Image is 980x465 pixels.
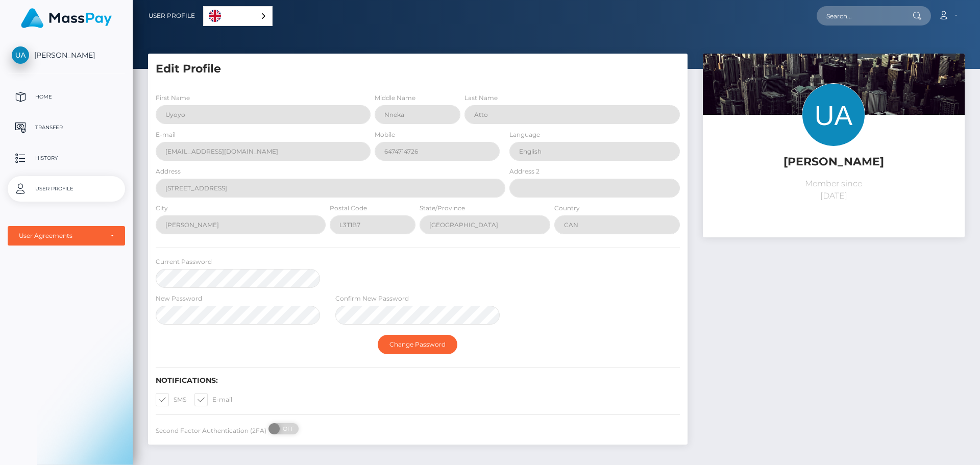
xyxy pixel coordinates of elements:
label: City [156,204,168,213]
h5: [PERSON_NAME] [710,154,957,170]
p: User Profile [12,181,121,197]
label: Confirm New Password [335,294,409,303]
label: Country [554,204,580,213]
label: Address 2 [509,167,540,176]
label: Language [509,130,540,139]
a: English [204,7,272,26]
h5: Edit Profile [156,61,680,77]
label: Second Factor Authentication (2FA) [156,426,266,435]
label: Mobile [375,130,395,139]
label: First Name [156,93,190,103]
label: SMS [156,393,186,406]
p: Member since [DATE] [710,178,957,202]
a: Home [8,84,125,110]
label: Postal Code [330,204,367,213]
input: Search... [817,6,913,26]
span: OFF [274,423,300,434]
img: MassPay [21,8,112,28]
label: Address [156,167,181,176]
a: History [8,145,125,171]
h6: Notifications: [156,376,680,385]
span: [PERSON_NAME] [8,51,125,60]
label: Current Password [156,257,212,266]
p: Home [12,89,121,105]
div: User Agreements [19,232,103,240]
button: Change Password [378,335,457,354]
p: History [12,151,121,166]
label: Last Name [464,93,498,103]
button: User Agreements [8,226,125,246]
a: User Profile [8,176,125,202]
img: ... [703,54,965,228]
label: State/Province [420,204,465,213]
label: E-mail [194,393,232,406]
label: Middle Name [375,93,415,103]
label: New Password [156,294,202,303]
a: Transfer [8,115,125,140]
aside: Language selected: English [203,6,273,26]
label: E-mail [156,130,176,139]
a: User Profile [149,5,195,27]
p: Transfer [12,120,121,135]
div: Language [203,6,273,26]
